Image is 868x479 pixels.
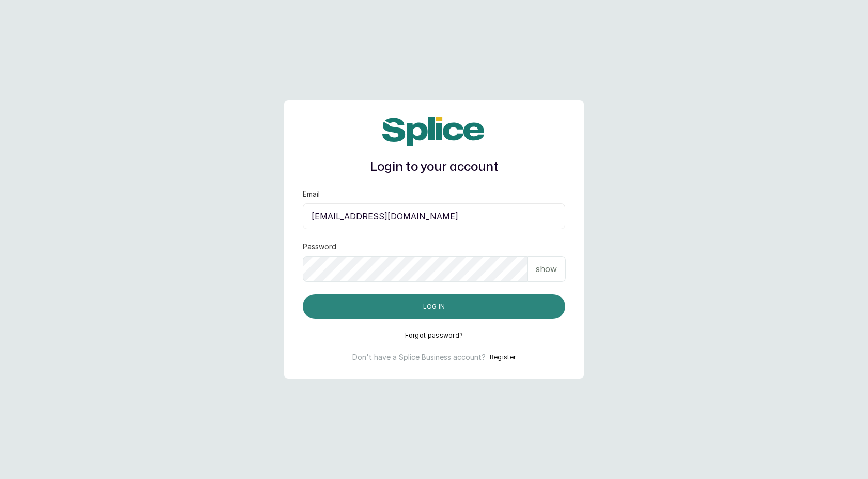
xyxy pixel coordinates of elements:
button: Log in [303,294,565,319]
label: Email [303,189,320,199]
button: Forgot password? [405,331,463,340]
p: show [536,263,557,275]
button: Register [490,352,516,362]
p: Don't have a Splice Business account? [352,352,486,362]
label: Password [303,242,336,252]
h1: Login to your account [303,158,565,177]
input: email@acme.com [303,203,565,229]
